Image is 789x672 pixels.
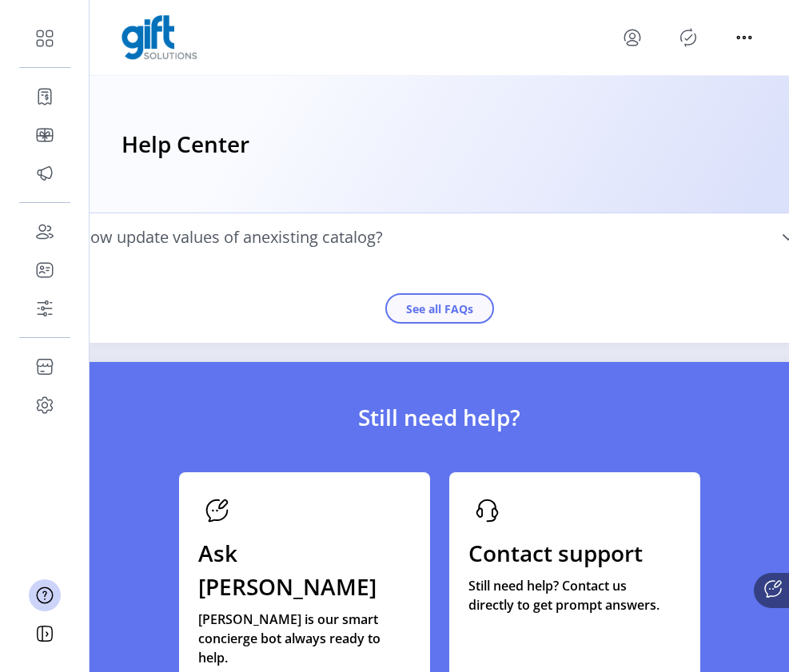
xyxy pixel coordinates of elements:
[205,499,229,522] img: connie.svg
[620,25,645,50] button: menu
[78,229,383,245] span: How update values of anexisting catalog?
[198,610,393,667] p: [PERSON_NAME] is our smart concierge bot always ready to help.
[468,576,663,614] p: Still need help? Contact us directly to get prompt answers.
[198,536,411,603] p: Ask [PERSON_NAME]
[358,400,520,434] span: Still need help?
[385,293,494,324] button: See all FAQs
[675,25,701,50] button: Publisher Panel
[122,127,249,162] h3: Help Center
[731,25,757,50] button: menu
[122,15,197,60] img: logo
[476,499,499,522] img: headphone.svg
[468,536,681,570] p: Contact support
